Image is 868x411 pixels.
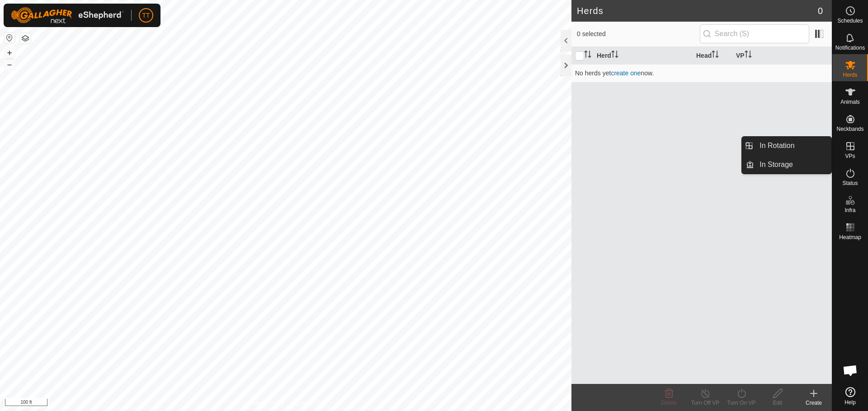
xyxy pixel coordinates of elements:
[611,69,641,77] a: create one
[832,383,868,409] a: Help
[11,7,124,23] img: Gallagher Logo
[142,11,150,20] span: TT
[759,159,793,170] span: In Storage
[843,72,857,78] span: Herds
[754,156,831,174] a: In Storage
[593,47,693,65] th: Herd
[577,5,818,16] h2: Herds
[4,59,15,70] button: –
[837,357,864,384] a: Open chat
[837,18,863,23] span: Schedules
[700,24,809,43] input: Search (S)
[584,52,591,59] p-sorticon: Activate to sort
[844,400,856,405] span: Help
[611,52,618,59] p-sorticon: Activate to sort
[840,99,860,105] span: Animals
[845,153,855,159] span: VPs
[818,4,823,18] span: 0
[844,208,855,213] span: Infra
[20,33,31,44] button: Map Layers
[687,399,723,407] div: Turn Off VP
[712,52,719,59] p-sorticon: Activate to sort
[742,156,831,174] li: In Storage
[836,126,863,132] span: Neckbands
[742,137,831,155] li: In Rotation
[295,399,321,407] a: Contact Us
[4,32,15,43] button: Reset Map
[842,180,858,186] span: Status
[4,47,15,58] button: +
[571,64,832,82] td: No herds yet now.
[839,235,861,240] span: Heatmap
[835,45,865,51] span: Notifications
[250,399,284,407] a: Privacy Policy
[732,47,832,65] th: VP
[759,140,794,151] span: In Rotation
[723,399,759,407] div: Turn On VP
[693,47,732,65] th: Head
[759,399,796,407] div: Edit
[745,52,752,59] p-sorticon: Activate to sort
[577,29,700,39] span: 0 selected
[796,399,832,407] div: Create
[754,137,831,155] a: In Rotation
[661,400,677,406] span: Delete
